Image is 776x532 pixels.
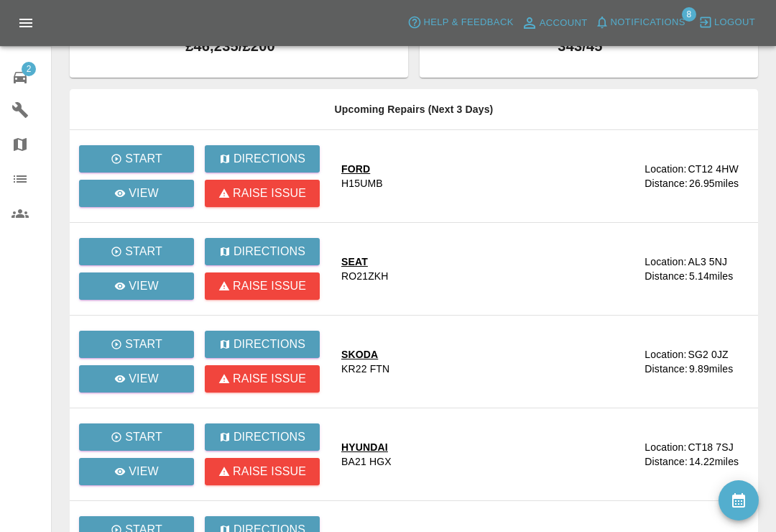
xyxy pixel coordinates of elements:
[81,35,379,57] p: £46,235 / £200
[688,347,728,362] div: SG2 0JZ
[205,272,320,300] button: Raise issue
[79,180,194,207] a: View
[341,254,633,283] a: SEATRO21ZKH
[645,162,747,191] a: Location:CT12 4HWDistance:26.95miles
[341,454,392,469] div: BA21 HGX
[341,440,392,454] div: HYUNDAI
[645,362,688,376] div: Distance:
[79,272,194,300] a: View
[645,347,686,362] div: Location:
[682,7,696,22] span: 8
[517,12,591,35] a: Account
[205,145,320,173] button: Directions
[645,440,747,469] a: Location:CT18 7SJDistance:14.22miles
[205,423,320,451] button: Directions
[205,238,320,265] button: Directions
[79,365,194,393] a: View
[695,12,759,34] button: Logout
[205,365,320,393] button: Raise issue
[645,162,686,176] div: Location:
[79,331,194,358] button: Start
[645,269,688,283] div: Distance:
[129,463,159,480] p: View
[689,176,747,191] div: 26.95 miles
[645,454,688,469] div: Distance:
[689,454,747,469] div: 14.22 miles
[233,185,306,202] p: Raise issue
[341,254,389,269] div: SEAT
[341,162,383,176] div: FORD
[645,254,747,283] a: Location:AL3 5NJDistance:5.14miles
[234,150,305,168] p: Directions
[79,458,194,485] a: View
[611,14,685,31] span: Notifications
[714,14,755,31] span: Logout
[234,243,305,260] p: Directions
[341,440,633,469] a: HYUNDAIBA21 HGX
[689,269,747,283] div: 5.14 miles
[125,428,162,446] p: Start
[79,423,194,451] button: Start
[645,176,688,191] div: Distance:
[79,238,194,265] button: Start
[22,62,36,76] span: 2
[540,15,588,32] span: Account
[129,278,159,295] p: View
[341,362,389,376] div: KR22 FTN
[234,336,305,353] p: Directions
[233,370,306,387] p: Raise issue
[688,162,738,176] div: CT12 4HW
[689,362,747,376] div: 9.89 miles
[129,185,159,202] p: View
[341,347,633,376] a: SKODAKR22 FTN
[423,14,513,31] span: Help & Feedback
[205,180,320,207] button: Raise issue
[233,463,306,480] p: Raise issue
[129,370,159,387] p: View
[205,331,320,358] button: Directions
[688,254,727,269] div: AL3 5NJ
[79,145,194,173] button: Start
[719,480,759,520] button: availability
[591,12,689,34] button: Notifications
[70,89,758,130] th: Upcoming Repairs (Next 3 Days)
[404,12,517,34] button: Help & Feedback
[341,347,389,362] div: SKODA
[645,347,747,376] a: Location:SG2 0JZDistance:9.89miles
[233,278,306,295] p: Raise issue
[234,428,305,446] p: Directions
[125,150,162,168] p: Start
[9,6,43,40] button: Open drawer
[645,254,686,269] div: Location:
[205,458,320,485] button: Raise issue
[341,162,633,191] a: FORDH15UMB
[688,440,733,454] div: CT18 7SJ
[341,176,383,191] div: H15UMB
[341,269,389,283] div: RO21ZKH
[125,243,162,260] p: Start
[645,440,686,454] div: Location:
[431,35,729,57] p: 343 / 45
[125,336,162,353] p: Start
